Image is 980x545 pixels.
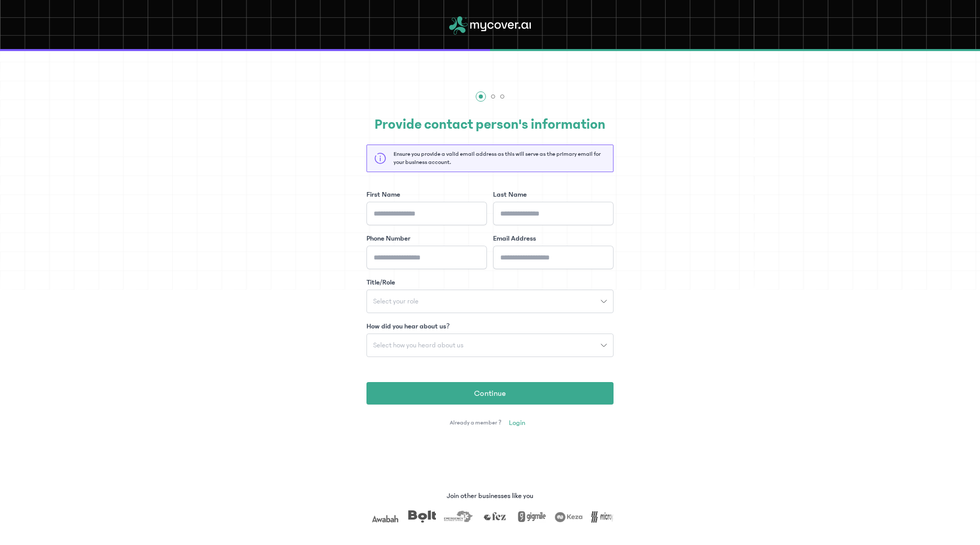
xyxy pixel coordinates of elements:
[366,382,614,405] button: Continue
[493,233,536,244] label: Email Address
[590,510,618,523] img: micropay.png
[366,334,614,357] button: Select how you heard about us
[367,298,425,305] span: Select your role
[406,510,434,523] img: bolt.png
[369,510,398,523] img: awabah.png
[366,233,410,244] label: Phone Number
[553,510,581,523] img: keza.png
[366,290,614,313] button: Select your role
[479,510,508,523] img: fez.png
[443,510,471,523] img: era.png
[366,114,614,135] h2: Provide contact person's information
[450,419,501,427] span: Already a member ?
[367,342,470,349] span: Select how you heard about us
[474,387,506,399] span: Continue
[366,189,400,200] label: First Name
[509,418,525,428] span: Login
[447,491,533,501] p: Join other businesses like you
[366,321,450,331] label: How did you hear about us?
[366,277,395,288] label: Title/Role
[516,510,545,523] img: gigmile.png
[504,415,530,431] a: Login
[493,189,527,200] label: Last Name
[394,150,606,167] p: Ensure you provide a valid email address as this will serve as the primary email for your busines...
